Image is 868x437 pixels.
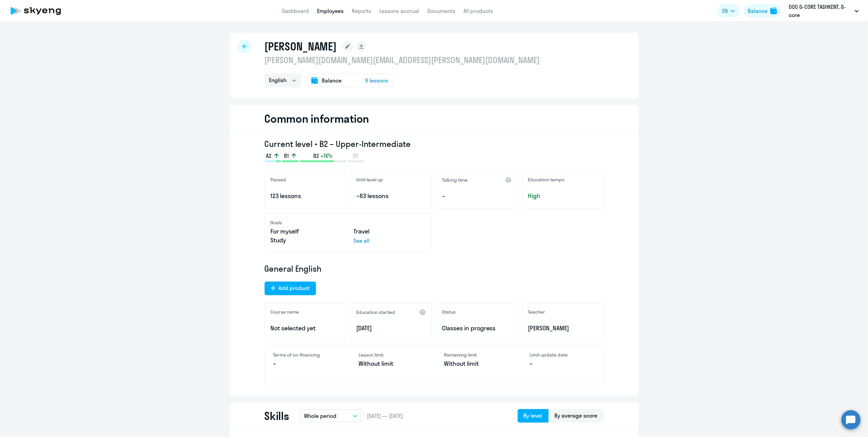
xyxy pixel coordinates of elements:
button: Balancebalance [744,4,781,18]
h5: Education tempo [528,177,565,183]
h2: Common information [265,112,369,125]
p: ~63 lessons [357,192,426,200]
span: EN [722,7,728,15]
p: See all [354,237,426,245]
p: [DATE] [357,324,426,333]
h5: Teacher [528,309,546,315]
p: Travel [354,227,426,236]
h4: Limit update date [530,352,595,358]
span: [DATE] — [DATE] [367,412,403,420]
h5: Education started [357,309,395,315]
p: 123 lessons [271,192,340,200]
button: EN [717,4,740,18]
h5: Until level up [357,177,383,183]
a: Lessons accrual [379,7,419,14]
span: A2 [266,152,272,160]
span: B2 [314,152,319,160]
div: Add product [279,284,310,292]
span: General English [265,263,322,274]
h4: Lesson limit [359,352,424,358]
p: ООО G-CORE TASHKENT, G-core [789,3,852,19]
p: [PERSON_NAME][DOMAIN_NAME][EMAIL_ADDRESS][PERSON_NAME][DOMAIN_NAME] [265,55,540,65]
p: For myself [271,227,343,236]
a: Employees [317,7,344,14]
h5: Course name [271,309,299,315]
button: Add product [265,282,316,295]
div: Balance [748,7,768,15]
p: Without limit [359,359,424,368]
p: Not selected yet [271,324,340,333]
h3: Current level • B2 – Upper-Intermediate [265,138,604,149]
h5: Status [442,309,456,315]
h2: Skills [265,409,289,423]
p: – [273,359,338,368]
h1: [PERSON_NAME] [265,40,337,53]
span: B1 [284,152,289,160]
h5: Passed [271,177,286,183]
img: balance [770,7,777,14]
h5: Goals [271,220,282,226]
p: Classes in progress [442,324,512,333]
a: Dashboard [282,7,309,14]
h4: Remaining limit [444,352,509,358]
div: By average score [555,411,598,420]
p: – [530,359,595,368]
span: +74% [321,152,333,160]
a: Reports [352,7,371,14]
div: By level [524,411,542,420]
button: Whole period [300,409,361,422]
p: Study [271,236,343,245]
button: ООО G-CORE TASHKENT, G-core [785,3,862,19]
p: Whole period [304,412,336,420]
p: Without limit [444,359,509,368]
p: [PERSON_NAME] [528,324,598,333]
a: Documents [427,7,455,14]
span: C1 [353,152,358,160]
span: Balance [322,76,342,85]
span: 9 lessons [365,76,389,85]
span: High [528,192,598,200]
h5: Talking time [442,177,468,183]
a: All products [463,7,493,14]
p: – [442,192,512,200]
h4: Terms of co-financing [273,352,338,358]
